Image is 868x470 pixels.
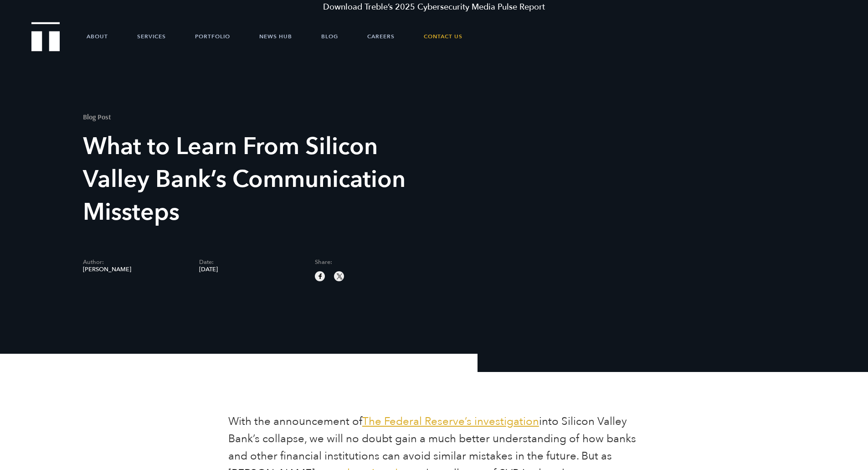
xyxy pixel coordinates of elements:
[83,259,185,265] span: Author:
[362,414,539,429] a: The Federal Reserve’s investigation
[32,23,59,51] a: Treble Homepage
[199,259,302,265] span: Date:
[83,130,431,229] h1: What to Learn From Silicon Valley Bank’s Communication Missteps
[315,259,417,265] span: Share:
[321,23,338,50] a: Blog
[259,23,292,50] a: News Hub
[137,23,166,50] a: Services
[195,23,230,50] a: Portfolio
[367,23,395,50] a: Careers
[335,272,344,280] img: twitter sharing button
[199,267,302,273] span: [DATE]
[424,23,462,50] a: Contact Us
[83,267,185,273] span: [PERSON_NAME]
[87,23,108,50] a: About
[31,22,60,51] img: Treble logo
[228,414,362,429] span: With the announcement of
[83,112,111,121] mark: Blog Post
[316,272,324,280] img: facebook sharing button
